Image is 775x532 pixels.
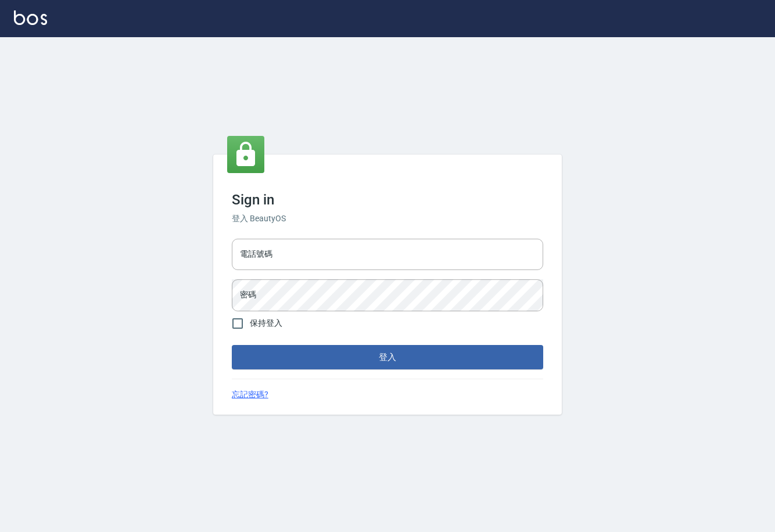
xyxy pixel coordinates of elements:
a: 忘記密碼? [232,389,268,401]
button: 登入 [232,345,543,369]
h6: 登入 BeautyOS [232,213,543,225]
img: Logo [14,10,47,25]
span: 保持登入 [250,317,282,329]
h3: Sign in [232,192,543,208]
